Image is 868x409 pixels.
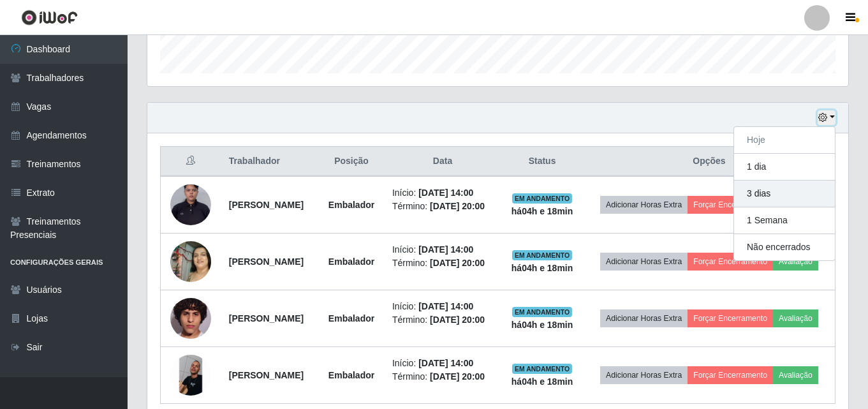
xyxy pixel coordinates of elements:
[688,196,773,214] button: Forçar Encerramento
[512,193,573,204] span: EM ANDAMENTO
[392,257,493,270] li: Término:
[385,147,501,177] th: Data
[392,357,493,370] li: Início:
[511,206,573,216] strong: há 04 h e 18 min
[511,376,573,387] strong: há 04 h e 18 min
[430,371,485,382] time: [DATE] 20:00
[600,366,688,384] button: Adicionar Horas Extra
[430,201,485,211] time: [DATE] 20:00
[328,257,374,267] strong: Embalador
[392,243,493,257] li: Início:
[584,147,835,177] th: Opções
[418,188,473,198] time: [DATE] 14:00
[600,309,688,327] button: Adicionar Horas Extra
[688,309,773,327] button: Forçar Encerramento
[430,258,485,268] time: [DATE] 20:00
[392,200,493,213] li: Término:
[430,315,485,325] time: [DATE] 20:00
[392,300,493,313] li: Início:
[170,168,211,241] img: 1755306800551.jpeg
[170,355,211,396] img: 1753549849185.jpeg
[221,147,318,177] th: Trabalhador
[328,313,374,323] strong: Embalador
[229,313,304,323] strong: [PERSON_NAME]
[229,370,304,380] strong: [PERSON_NAME]
[600,196,688,214] button: Adicionar Horas Extra
[501,147,584,177] th: Status
[511,320,573,330] strong: há 04 h e 18 min
[512,250,573,260] span: EM ANDAMENTO
[170,234,211,288] img: 1707916036047.jpeg
[170,282,211,355] img: 1748224927019.jpeg
[418,244,473,255] time: [DATE] 14:00
[600,253,688,271] button: Adicionar Horas Extra
[734,127,835,154] button: Hoje
[418,301,473,311] time: [DATE] 14:00
[688,366,773,384] button: Forçar Encerramento
[688,253,773,271] button: Forçar Encerramento
[392,370,493,383] li: Término:
[734,234,835,260] button: Não encerrados
[734,207,835,234] button: 1 Semana
[392,186,493,200] li: Início:
[773,253,818,271] button: Avaliação
[229,257,304,267] strong: [PERSON_NAME]
[773,309,818,327] button: Avaliação
[773,366,818,384] button: Avaliação
[512,364,573,374] span: EM ANDAMENTO
[511,263,573,273] strong: há 04 h e 18 min
[392,313,493,327] li: Término:
[328,200,374,210] strong: Embalador
[21,10,78,26] img: CoreUI Logo
[328,370,374,380] strong: Embalador
[512,307,573,317] span: EM ANDAMENTO
[734,154,835,181] button: 1 dia
[229,200,304,210] strong: [PERSON_NAME]
[734,181,835,207] button: 3 dias
[318,147,385,177] th: Posição
[418,358,473,368] time: [DATE] 14:00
